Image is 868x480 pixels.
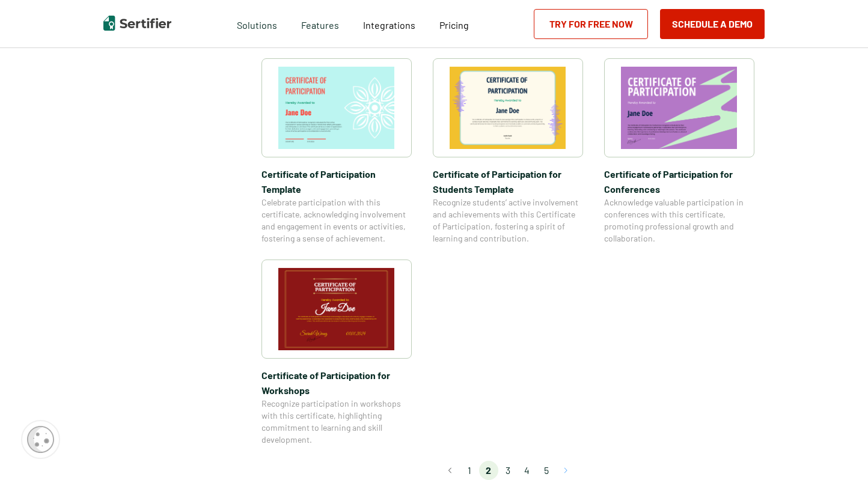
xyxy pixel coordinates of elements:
span: Pricing [439,19,469,31]
a: Pricing [439,16,469,31]
img: Certificate of Participation for Students​ Template [450,67,566,149]
a: Integrations [363,16,415,31]
span: Solutions [237,16,277,31]
span: Certificate of Participation for Conference​s [604,166,754,196]
span: Recognize participation in workshops with this certificate, highlighting commitment to learning a... [261,398,412,446]
li: page 3 [498,461,518,480]
iframe: Chat Widget [808,422,868,480]
img: Certificate of Participation for Conference​s [621,67,738,149]
span: Certificate of Participation​ for Workshops [261,368,412,398]
button: Go to next page [556,461,575,480]
span: Features [301,16,339,31]
button: Schedule a Demo [660,9,765,39]
span: Acknowledge valuable participation in conferences with this certificate, promoting professional g... [604,196,754,245]
button: Go to previous page [441,461,460,480]
span: Integrations [363,19,415,31]
a: Try for Free Now [534,9,648,39]
img: Sertifier | Digital Credentialing Platform [103,16,171,31]
img: Cookie Popup Icon [27,426,54,453]
span: Recognize students’ active involvement and achievements with this Certificate of Participation, f... [433,196,583,245]
a: Certificate of Participation for Conference​sCertificate of Participation for Conference​sAcknowl... [604,58,754,245]
a: Certificate of Participation for Students​ TemplateCertificate of Participation for Students​ Tem... [433,58,583,245]
a: Certificate of Participation​ for WorkshopsCertificate of Participation​ for WorkshopsRecognize p... [261,260,412,446]
li: page 1 [460,461,479,480]
img: Certificate of Participation​ for Workshops [278,268,395,350]
li: page 5 [537,461,556,480]
span: Celebrate participation with this certificate, acknowledging involvement and engagement in events... [261,196,412,245]
span: Certificate of Participation for Students​ Template [433,166,583,196]
li: page 2 [479,461,498,480]
img: Certificate of Participation Template [278,67,395,149]
li: page 4 [518,461,537,480]
span: Certificate of Participation Template [261,166,412,196]
a: Certificate of Participation TemplateCertificate of Participation TemplateCelebrate participation... [261,58,412,245]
